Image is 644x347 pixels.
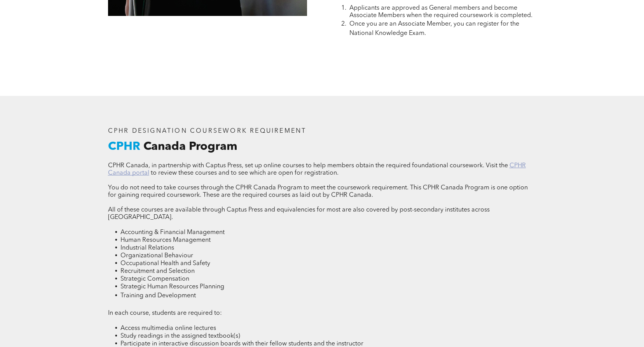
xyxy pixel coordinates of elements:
span: Applicants are approved as General members and become Associate Members when the required coursew... [349,5,532,19]
span: You do not need to take courses through the CPHR Canada Program to meet the coursework requiremen... [108,185,528,198]
span: Organizational Behaviour [120,253,193,259]
span: All of these courses are available through Captus Press and equivalencies for most are also cover... [108,207,490,220]
span: Training and Development [120,293,196,299]
span: Accounting & Financial Management [120,229,225,236]
span: In each course, students are required to: [108,310,222,316]
span: Participate in interactive discussion boards with their fellow students and the instructor [120,341,363,347]
span: Canada Program [143,141,237,153]
span: Industrial Relations [120,245,174,251]
span: Once you are an Associate Member, you can register for the National Knowledge Exam. [349,21,519,36]
span: Strategic Compensation [120,276,189,282]
span: Recruitment and Selection [120,268,195,274]
span: Human Resources Management [120,237,211,243]
span: CPHR DESIGNATION COURSEWORK REQUIREMENT [108,128,307,134]
span: Study readings in the assigned textbook(s) [120,333,240,339]
span: Access multimedia online lectures [120,325,216,331]
span: to review these courses and to see which are open for registration. [151,170,339,176]
span: CPHR Canada, in partnership with Captus Press, set up online courses to help members obtain the r... [108,163,508,169]
span: Occupational Health and Safety [120,260,210,267]
span: Strategic Human Resources Planning [120,284,224,290]
span: CPHR [108,141,140,153]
